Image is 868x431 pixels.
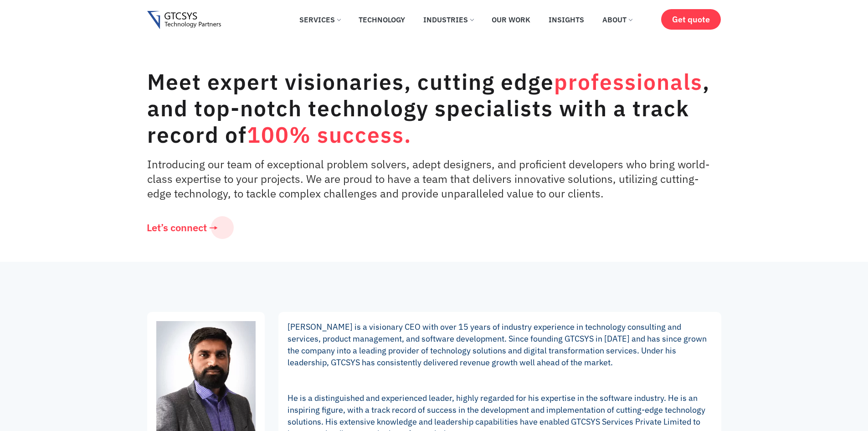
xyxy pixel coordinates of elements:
[147,157,717,201] p: Introducing our team of exceptional problem solvers, adept designers, and proficient developers w...
[147,11,221,30] img: Gtcsys logo
[134,216,234,239] a: Let’s connect
[293,10,347,30] a: Services
[147,223,207,233] span: Let’s connect
[542,10,591,30] a: Insights
[661,9,721,30] a: Get quote
[485,10,537,30] a: Our Work
[596,10,639,30] a: About
[247,120,411,149] span: 100% success.
[147,68,717,148] div: Meet expert visionaries, cutting edge , and top-notch technology specialists with a track record of
[352,10,412,30] a: Technology
[672,15,710,24] span: Get quote
[554,68,703,96] span: professionals
[416,10,480,30] a: Industries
